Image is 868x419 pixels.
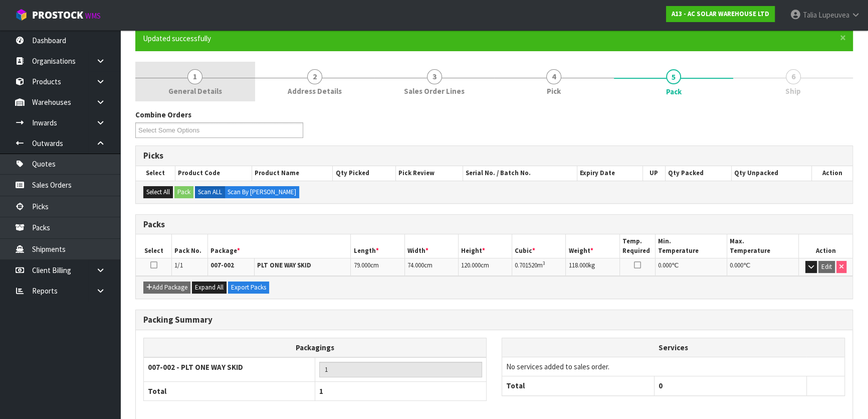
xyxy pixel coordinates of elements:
[672,10,769,18] strong: A13 - AC SOLAR WAREHOUSE LTD
[225,186,299,198] label: Scan By [PERSON_NAME]
[543,260,545,266] sup: 3
[502,338,844,357] th: Services
[135,109,191,120] label: Combine Orders
[319,386,323,396] span: 1
[333,166,396,180] th: Qty Picked
[353,261,370,269] span: 79.000
[252,166,333,180] th: Product Name
[143,282,190,294] button: Add Package
[512,234,566,258] th: Cubic
[174,261,183,269] span: 1/1
[144,381,315,400] th: Total
[143,186,173,198] button: Select All
[502,376,655,395] th: Total
[143,34,211,43] span: Updated successfully
[195,283,224,292] span: Expand All
[288,86,342,96] span: Address Details
[566,234,619,258] th: Weight
[502,357,844,376] td: No services added to sales order.
[658,261,672,269] span: 0.000
[458,234,512,258] th: Height
[666,86,682,97] span: Pack
[666,6,775,22] a: A13 - AC SOLAR WAREHOUSE LTD
[659,381,663,390] span: 0
[136,234,172,258] th: Select
[351,258,404,276] td: cm
[803,10,817,20] span: Talia
[143,315,845,325] h3: Packing Summary
[427,69,442,84] span: 3
[665,166,731,180] th: Qty Packed
[148,362,243,372] strong: 007-002 - PLT ONE WAY SKID
[619,234,656,258] th: Temp. Required
[785,86,801,96] span: Ship
[727,234,799,258] th: Max. Temperature
[512,258,566,276] td: m
[187,69,202,84] span: 1
[840,31,846,45] span: ×
[461,261,481,269] span: 120.000
[143,151,845,161] h3: Picks
[15,9,28,21] img: cube-alt.png
[143,220,845,229] h3: Packs
[307,69,322,84] span: 2
[195,186,225,198] label: Scan ALL
[458,258,512,276] td: cm
[811,166,852,180] th: Action
[207,234,351,258] th: Package
[351,234,404,258] th: Length
[818,10,849,20] span: Lupeuvea
[566,258,619,276] td: kg
[515,261,537,269] span: 0.701520
[732,166,812,180] th: Qty Unpacked
[642,166,665,180] th: UP
[546,69,561,84] span: 4
[818,261,835,273] button: Edit
[568,261,588,269] span: 118.000
[210,261,234,269] strong: 007-002
[404,258,458,276] td: cm
[786,69,801,84] span: 6
[257,261,311,269] strong: PLT ONE WAY SKID
[174,186,193,198] button: Pack
[404,234,458,258] th: Width
[730,261,743,269] span: 0.000
[396,166,463,180] th: Pick Review
[656,258,727,276] td: ℃
[799,234,852,258] th: Action
[32,9,83,22] span: ProStock
[85,11,101,21] small: WMS
[168,86,222,96] span: General Details
[407,261,424,269] span: 74.000
[136,166,175,180] th: Select
[175,166,252,180] th: Product Code
[727,258,799,276] td: ℃
[463,166,577,180] th: Serial No. / Batch No.
[404,86,465,96] span: Sales Order Lines
[666,69,681,84] span: 5
[577,166,642,180] th: Expiry Date
[547,86,561,96] span: Pick
[192,282,227,294] button: Expand All
[172,234,208,258] th: Pack No.
[228,282,269,294] button: Export Packs
[656,234,727,258] th: Min. Temperature
[144,338,487,357] th: Packagings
